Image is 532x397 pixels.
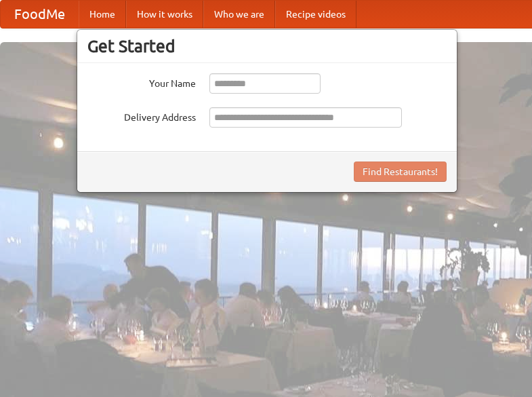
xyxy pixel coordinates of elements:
[79,1,126,28] a: Home
[126,1,203,28] a: How it works
[275,1,356,28] a: Recipe videos
[354,162,447,182] button: Find Restaurants!
[87,73,196,90] label: Your Name
[203,1,275,28] a: Who we are
[87,36,447,56] h3: Get Started
[1,1,79,28] a: FoodMe
[87,107,196,124] label: Delivery Address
